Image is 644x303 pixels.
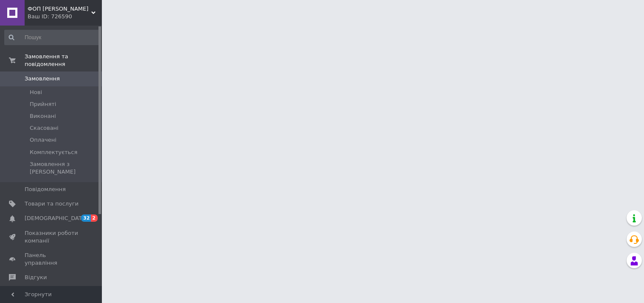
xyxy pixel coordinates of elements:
[25,53,102,68] span: Замовлення та повідомлення
[81,214,91,222] span: 32
[25,186,66,193] span: Повідомлення
[30,112,56,120] span: Виконані
[25,229,79,245] span: Показники роботи компанії
[4,30,100,45] input: Пошук
[28,5,91,13] span: ФОП Бараненко О.В.
[30,136,56,144] span: Оплачені
[25,252,79,267] span: Панель управління
[30,89,42,96] span: Нові
[25,274,47,281] span: Відгуки
[25,200,79,208] span: Товари та послуги
[91,214,98,222] span: 2
[28,13,102,20] div: Ваш ID: 726590
[30,149,77,156] span: Комплектується
[30,100,56,108] span: Прийняті
[25,214,87,222] span: [DEMOGRAPHIC_DATA]
[25,75,60,83] span: Замовлення
[30,124,59,132] span: Скасовані
[30,160,99,176] span: Замовлення з [PERSON_NAME]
